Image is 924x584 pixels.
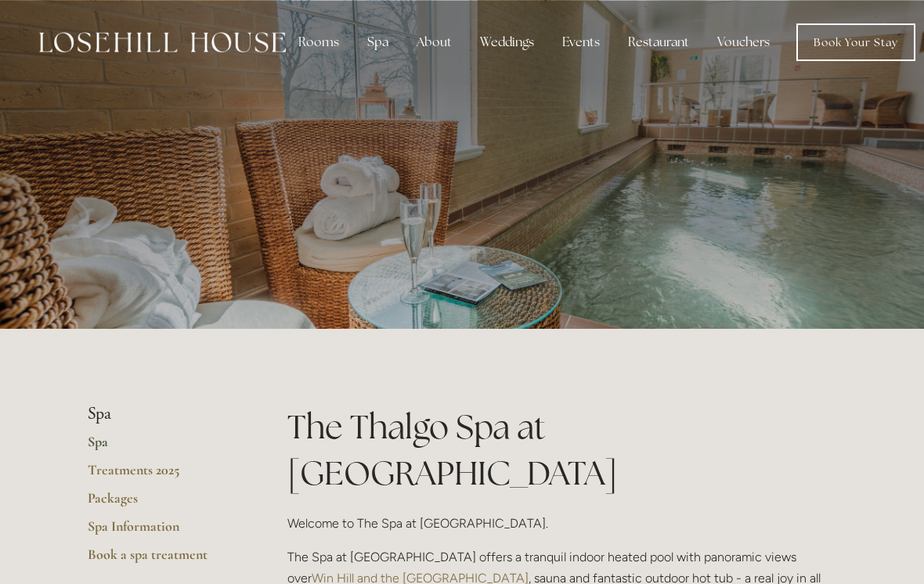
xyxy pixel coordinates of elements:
[796,23,915,61] a: Book Your Stay
[88,433,237,461] a: Spa
[88,489,237,517] a: Packages
[88,546,237,574] a: Book a spa treatment
[39,32,286,52] img: Losehill House
[88,461,237,489] a: Treatments 2025
[88,517,237,546] a: Spa Information
[705,27,782,58] a: Vouchers
[355,27,401,58] div: Spa
[404,27,464,58] div: About
[287,513,836,534] p: Welcome to The Spa at [GEOGRAPHIC_DATA].
[88,404,237,424] li: Spa
[550,27,612,58] div: Events
[467,27,547,58] div: Weddings
[287,404,836,496] h1: The Thalgo Spa at [GEOGRAPHIC_DATA]
[615,27,702,58] div: Restaurant
[286,27,352,58] div: Rooms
